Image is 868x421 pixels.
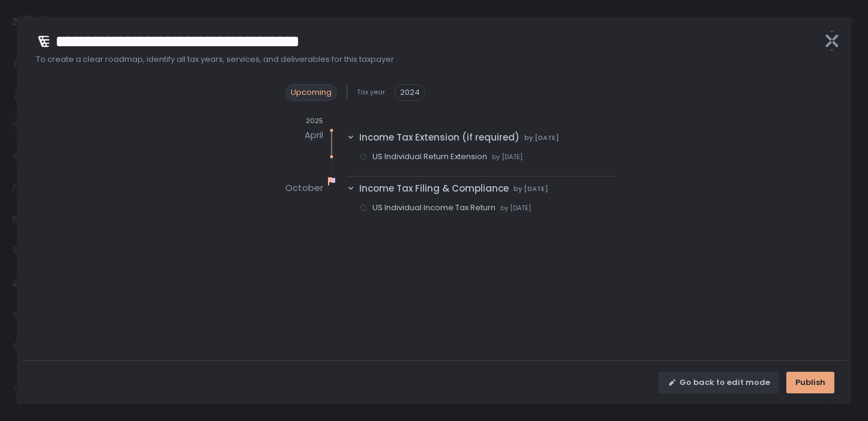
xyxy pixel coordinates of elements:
[514,184,548,193] span: by [DATE]
[372,202,496,213] span: US Individual Income Tax Return
[285,178,323,198] div: October
[254,117,323,126] div: 2025
[500,204,531,213] span: by [DATE]
[305,126,323,145] div: April
[359,131,520,145] span: Income Tax Extension (if required)
[36,54,813,65] span: To create a clear roadmap, identify all tax years, services, and deliverables for this taxpayer
[357,88,385,97] span: Tax year
[372,151,487,162] span: US Individual Return Extension
[285,84,337,101] div: Upcoming
[795,377,825,388] div: Publish
[667,377,770,388] div: Go back to edit mode
[524,133,559,142] span: by [DATE]
[786,372,834,393] button: Publish
[492,153,523,162] span: by [DATE]
[658,372,779,393] button: Go back to edit mode
[359,182,509,196] span: Income Tax Filing & Compliance
[400,87,420,98] span: 2024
